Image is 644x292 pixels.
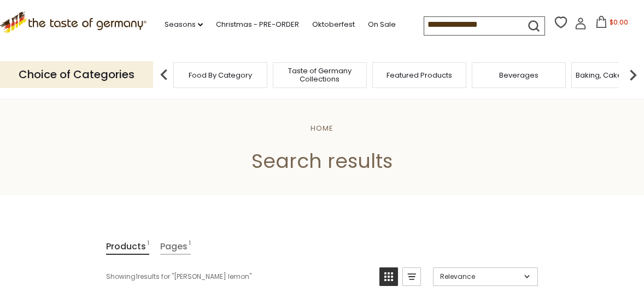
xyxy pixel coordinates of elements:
a: Sort options [433,267,538,286]
a: Featured Products [387,71,452,79]
span: Relevance [440,272,520,282]
div: Showing results for " " [106,267,371,286]
a: View Products Tab [106,239,149,255]
img: previous arrow [153,64,175,86]
h1: Search results [34,149,610,173]
span: $0.00 [610,17,628,27]
a: Oktoberfest [312,19,355,31]
span: 1 [189,239,191,254]
b: 1 [136,272,138,282]
span: 1 [147,239,149,254]
a: Beverages [499,71,538,79]
a: Home [311,123,333,133]
a: Christmas - PRE-ORDER [216,19,299,31]
button: $0.00 [589,16,635,32]
a: Taste of Germany Collections [276,67,364,83]
a: Seasons [165,19,203,31]
a: View list mode [402,267,421,286]
a: On Sale [368,19,396,31]
a: Food By Category [189,71,252,79]
a: View Pages Tab [160,239,191,255]
a: View grid mode [379,267,398,286]
img: next arrow [622,64,644,86]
